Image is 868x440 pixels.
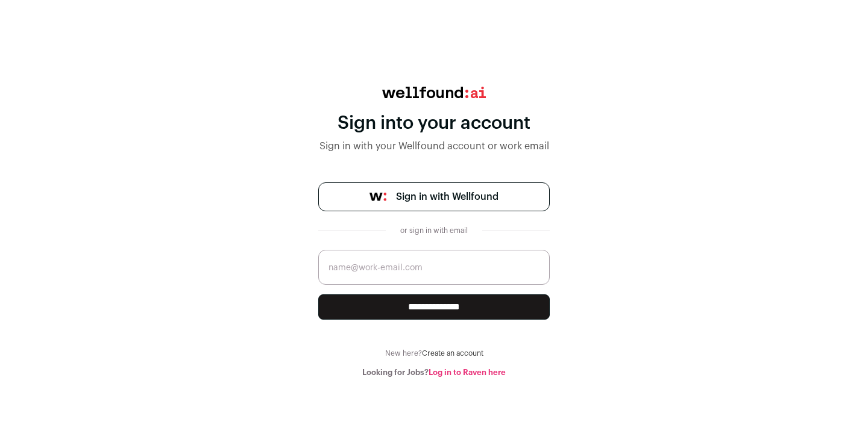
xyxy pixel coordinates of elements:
[396,190,498,204] span: Sign in with Wellfound
[318,250,550,285] input: name@work-email.com
[429,368,506,376] a: Log in to Raven here
[370,193,386,201] img: wellfound-symbol-flush-black-fb3c872781a75f747ccb3a119075da62bfe97bd399995f84a933054e44a575c4.png
[318,368,550,377] div: Looking for Jobs?
[318,349,550,358] div: New here?
[318,182,550,211] a: Sign in with Wellfound
[395,226,473,235] div: or sign in with email
[318,139,550,153] div: Sign in with your Wellfound account or work email
[318,113,550,134] div: Sign into your account
[382,87,486,98] img: wellfound:ai
[422,350,483,357] a: Create an account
